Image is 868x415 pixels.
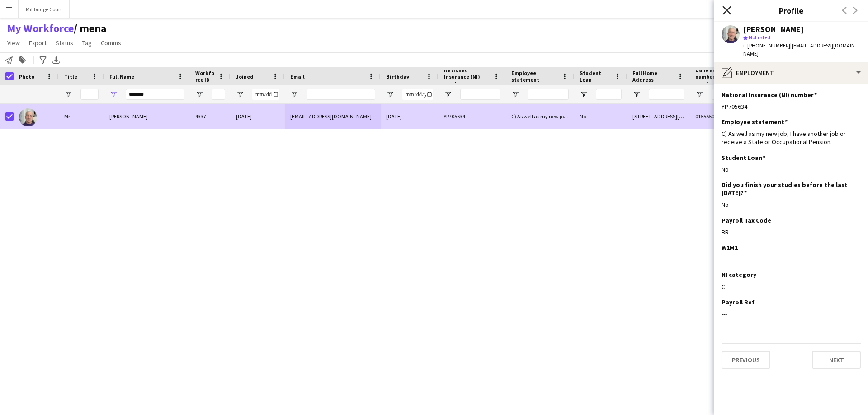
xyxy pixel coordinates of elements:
span: Full Name [109,73,134,80]
input: Workforce ID Filter Input [212,89,225,100]
button: Millbridge Court [19,0,70,18]
h3: Did you finish your studies before the last [DATE]? [722,181,854,197]
button: Open Filter Menu [64,90,72,98]
div: [EMAIL_ADDRESS][DOMAIN_NAME] [285,104,381,129]
h3: National Insurance (NI) number [722,91,817,99]
input: Full Name Filter Input [126,89,184,100]
a: View [4,37,24,49]
a: Comms [97,37,125,49]
a: Status [52,37,77,49]
span: Export [29,39,47,47]
div: No [722,201,861,209]
span: Employee statement [511,70,558,83]
span: No [580,113,586,120]
app-action-btn: Advanced filters [38,55,48,65]
input: National Insurance (NI) number Filter Input [460,89,500,100]
span: Joined [236,73,254,80]
button: Open Filter Menu [290,90,298,98]
h3: W1M1 [722,243,738,252]
h3: NI category [722,270,756,279]
span: Title [64,73,77,80]
span: mena [74,22,106,35]
span: View [7,39,20,47]
div: BR [722,228,861,236]
span: | [EMAIL_ADDRESS][DOMAIN_NAME] [743,42,858,57]
span: Status [56,39,73,47]
h3: Payroll Tax Code [722,216,771,224]
span: Workforce ID [195,70,214,83]
input: Employee statement Filter Input [528,89,569,100]
span: C) As well as my new job, I have another job or receive a State or Occupational Pension. [511,113,709,120]
button: Open Filter Menu [109,90,118,98]
span: Email [290,73,305,80]
input: Title Filter Input [80,89,99,100]
input: Student Loan Filter Input [596,89,622,100]
input: Joined Filter Input [252,89,279,100]
button: Open Filter Menu [195,90,203,98]
button: Open Filter Menu [236,90,244,98]
span: [STREET_ADDRESS][PERSON_NAME] [632,113,716,120]
div: Employment [714,62,868,84]
button: Open Filter Menu [632,90,641,98]
a: Tag [79,37,95,49]
div: 4337 [190,104,231,129]
span: Bank account number (8-digit number) [695,66,748,87]
button: Open Filter Menu [580,90,588,98]
button: Open Filter Menu [511,90,519,98]
button: Open Filter Menu [444,90,452,98]
span: Not rated [749,34,770,41]
div: [DATE] [231,104,285,129]
span: t. [PHONE_NUMBER] [743,42,790,49]
div: --- [722,310,861,318]
button: Open Filter Menu [695,90,703,98]
span: Birthday [386,73,409,80]
span: Photo [19,73,34,80]
app-action-btn: Export XLSX [51,55,61,65]
h3: Payroll Ref [722,298,755,306]
span: Comms [101,39,121,47]
a: My Workforce [7,22,74,35]
input: Email Filter Input [307,89,375,100]
span: Full Home Address [632,70,674,83]
div: No [722,165,861,173]
img: Peter Gretton [19,108,37,126]
div: C) As well as my new job, I have another job or receive a State or Occupational Pension. [722,130,861,146]
h3: Student Loan [722,154,765,162]
input: Bank account number (8-digit number) Filter Input [712,89,759,100]
input: Full Home Address Filter Input [649,89,684,100]
div: YP705634 [722,103,861,111]
a: Export [25,37,50,49]
span: [PERSON_NAME] [109,113,148,120]
span: Student Loan [580,70,611,83]
button: Next [812,351,861,369]
span: National Insurance (NI) number [444,66,490,87]
h3: Profile [714,5,868,16]
div: [DATE] [381,104,439,129]
input: Birthday Filter Input [402,89,433,100]
button: Open Filter Menu [386,90,394,98]
h3: Employee statement [722,118,788,126]
span: YP705634 [444,113,465,120]
span: 01555504 [695,113,717,120]
div: [PERSON_NAME] [743,25,804,33]
span: Tag [82,39,92,47]
app-action-btn: Notify workforce [4,55,14,65]
div: Mr [59,104,104,129]
div: --- [722,255,861,263]
button: Previous [722,351,770,369]
app-action-btn: Add to tag [17,55,28,65]
div: C [722,283,861,291]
